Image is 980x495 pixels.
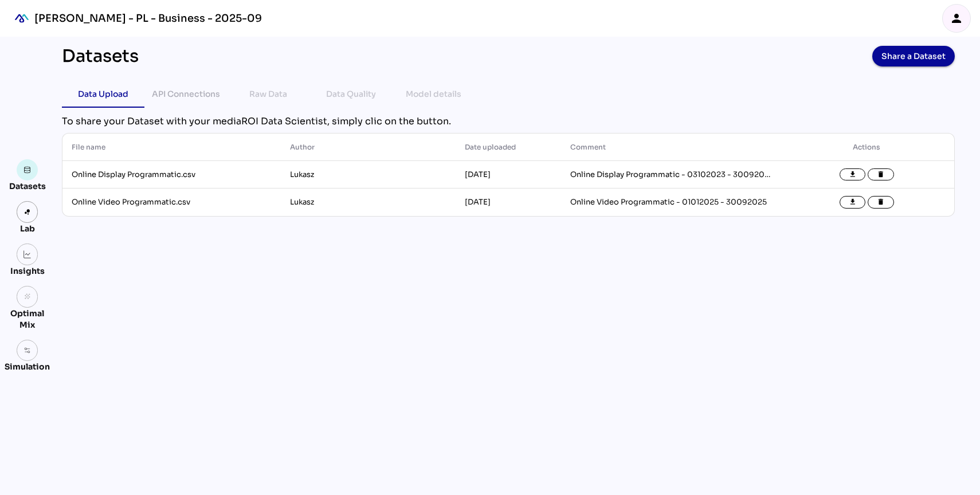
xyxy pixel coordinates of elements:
[34,11,262,25] div: [PERSON_NAME] - PL - Business - 2025-09
[15,223,40,234] div: Lab
[950,11,963,25] i: person
[877,171,885,179] i: delete
[23,347,32,355] img: settings.svg
[561,133,779,161] th: Comment
[152,87,220,101] div: API Connections
[849,171,857,179] i: file_download
[9,6,34,31] div: mediaROI
[281,188,456,216] td: Lukasz
[877,198,885,206] i: delete
[23,293,32,301] i: grain
[23,250,32,258] img: graph.svg
[456,161,560,188] td: [DATE]
[872,46,955,66] button: Share a Dataset
[249,87,287,101] div: Raw Data
[849,198,857,206] i: file_download
[62,133,281,161] th: File name
[881,48,946,64] span: Share a Dataset
[62,46,139,66] div: Datasets
[62,161,281,188] td: Online Display Programmatic.csv
[456,133,560,161] th: Date uploaded
[456,188,560,216] td: [DATE]
[561,188,779,216] td: Online Video Programmatic - 01012025 - 30092025
[9,180,46,192] div: Datasets
[5,361,50,372] div: Simulation
[406,87,461,101] div: Model details
[281,161,456,188] td: Lukasz
[10,265,45,277] div: Insights
[62,188,281,216] td: Online Video Programmatic.csv
[561,161,779,188] td: Online Display Programmatic - 03102023 - 30092025
[779,133,954,161] th: Actions
[326,87,376,101] div: Data Quality
[5,308,50,331] div: Optimal Mix
[62,115,955,128] div: To share your Dataset with your mediaROI Data Scientist, simply clic on the button.
[78,87,128,101] div: Data Upload
[281,133,456,161] th: Author
[23,166,32,174] img: data.svg
[23,208,32,216] img: lab.svg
